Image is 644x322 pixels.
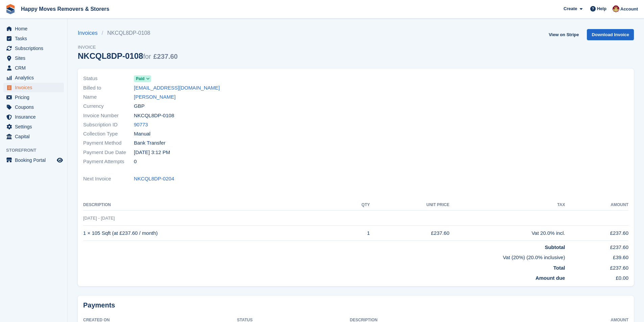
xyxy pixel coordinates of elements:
[134,175,174,183] a: NKCQL8DP-0204
[564,5,577,12] span: Create
[535,275,565,281] strong: Amount due
[83,149,134,156] span: Payment Due Date
[134,112,174,120] span: NKCQL8DP-0108
[3,112,64,122] a: menu
[3,83,64,92] a: menu
[134,158,137,166] span: 0
[3,102,64,112] a: menu
[587,29,634,40] a: Download Invoice
[83,112,134,120] span: Invoice Number
[78,44,178,51] span: Invoice
[83,216,115,221] span: [DATE] - [DATE]
[56,156,64,164] a: Preview store
[545,244,565,250] strong: Subtotal
[83,158,134,166] span: Payment Attempts
[565,200,628,210] th: Amount
[15,155,55,165] span: Booking Portal
[3,132,64,141] a: menu
[18,3,112,15] a: Happy Moves Removers & Storers
[15,93,55,102] span: Pricing
[3,63,64,73] a: menu
[3,44,64,53] a: menu
[78,51,178,60] div: NKCQL8DP-0108
[134,93,175,101] a: [PERSON_NAME]
[620,6,638,13] span: Account
[3,34,64,43] a: menu
[83,139,134,147] span: Payment Method
[449,200,565,210] th: Tax
[78,29,102,37] a: Invoices
[565,241,628,251] td: £237.60
[15,53,55,63] span: Sites
[3,53,64,63] a: menu
[134,130,150,138] span: Manual
[134,102,145,110] span: GBP
[134,121,148,129] a: 90773
[15,73,55,82] span: Analytics
[15,24,55,33] span: Home
[153,53,177,60] span: £237.60
[134,149,170,156] time: 2025-06-14 14:12:29 UTC
[78,29,178,37] nav: breadcrumbs
[83,251,565,262] td: Vat (20%) (20.0% inclusive)
[15,83,55,92] span: Invoices
[3,24,64,33] a: menu
[15,122,55,131] span: Settings
[83,226,341,241] td: 1 × 105 Sqft (at £237.60 / month)
[6,147,67,154] span: Storefront
[143,53,151,60] span: for
[613,5,619,12] img: Steven Fry
[370,226,449,241] td: £237.60
[3,93,64,102] a: menu
[370,200,449,210] th: Unit Price
[5,4,16,14] img: stora-icon-8386f47178a22dfd0bd8f6a31ec36ba5ce8667c1dd55bd0f319d3a0aa187defe.svg
[134,84,220,92] a: [EMAIL_ADDRESS][DOMAIN_NAME]
[83,175,134,183] span: Next Invoice
[136,76,144,82] span: Paid
[134,139,165,147] span: Bank Transfer
[134,75,151,82] a: Paid
[83,93,134,101] span: Name
[3,155,64,165] a: menu
[553,265,565,271] strong: Total
[15,132,55,141] span: Capital
[449,229,565,237] div: Vat 20.0% incl.
[597,5,606,12] span: Help
[546,29,581,40] a: View on Stripe
[565,251,628,262] td: £39.60
[15,34,55,43] span: Tasks
[83,301,628,309] h2: Payments
[341,226,370,241] td: 1
[83,200,341,210] th: Description
[83,121,134,129] span: Subscription ID
[83,75,134,82] span: Status
[15,44,55,53] span: Subscriptions
[565,226,628,241] td: £237.60
[3,122,64,131] a: menu
[565,262,628,272] td: £237.60
[83,84,134,92] span: Billed to
[3,73,64,82] a: menu
[15,63,55,73] span: CRM
[565,272,628,282] td: £0.00
[15,112,55,122] span: Insurance
[341,200,370,210] th: QTY
[83,102,134,110] span: Currency
[83,130,134,138] span: Collection Type
[15,102,55,112] span: Coupons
